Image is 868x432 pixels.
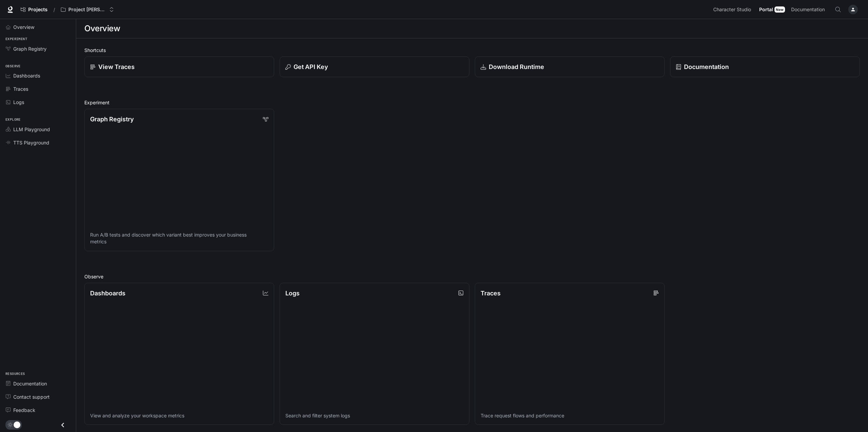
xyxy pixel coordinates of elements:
[51,6,58,13] div: /
[3,43,73,55] a: Graph Registry
[294,62,328,71] p: Get API Key
[280,56,469,77] button: Get API Key
[90,231,268,245] p: Run A/B tests and discover which variant best improves your business metrics
[3,404,73,416] a: Feedback
[3,21,73,33] a: Overview
[3,96,73,108] a: Logs
[285,289,300,298] p: Logs
[58,3,117,16] button: Open workspace menu
[774,6,785,13] div: New
[84,99,860,106] h2: Experiment
[13,407,35,414] span: Feedback
[3,123,73,135] a: LLM Playground
[3,378,73,390] a: Documentation
[791,5,825,14] span: Documentation
[68,7,106,13] p: Project [PERSON_NAME]
[13,45,47,52] span: Graph Registry
[84,22,120,35] h1: Overview
[28,7,48,13] span: Projects
[84,56,274,77] a: View Traces
[3,137,73,149] a: TTS Playground
[280,283,469,425] a: LogsSearch and filter system logs
[481,289,501,298] p: Traces
[13,139,49,146] span: TTS Playground
[713,5,751,14] span: Character Studio
[84,109,274,251] a: Graph RegistryRun A/B tests and discover which variant best improves your business metrics
[489,62,544,71] p: Download Runtime
[14,421,20,428] span: Dark mode toggle
[98,62,135,71] p: View Traces
[3,391,73,403] a: Contact support
[831,3,845,16] button: Open Command Menu
[13,85,28,92] span: Traces
[684,62,729,71] p: Documentation
[285,412,464,419] p: Search and filter system logs
[670,56,860,77] a: Documentation
[84,47,860,54] h2: Shortcuts
[84,283,274,425] a: DashboardsView and analyze your workspace metrics
[3,70,73,82] a: Dashboards
[3,83,73,95] a: Traces
[90,289,126,298] p: Dashboards
[90,115,134,124] p: Graph Registry
[18,3,51,16] a: Go to projects
[90,412,268,419] p: View and analyze your workspace metrics
[13,393,50,400] span: Contact support
[13,126,50,133] span: LLM Playground
[13,23,34,31] span: Overview
[13,72,40,79] span: Dashboards
[13,380,47,387] span: Documentation
[481,412,659,419] p: Trace request flows and performance
[788,3,830,16] a: Documentation
[475,283,665,425] a: TracesTrace request flows and performance
[13,99,24,106] span: Logs
[759,5,773,14] span: Portal
[711,3,756,16] a: Character Studio
[55,418,70,432] button: Close drawer
[475,56,665,77] a: Download Runtime
[84,273,860,280] h2: Observe
[756,3,788,16] a: PortalNew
